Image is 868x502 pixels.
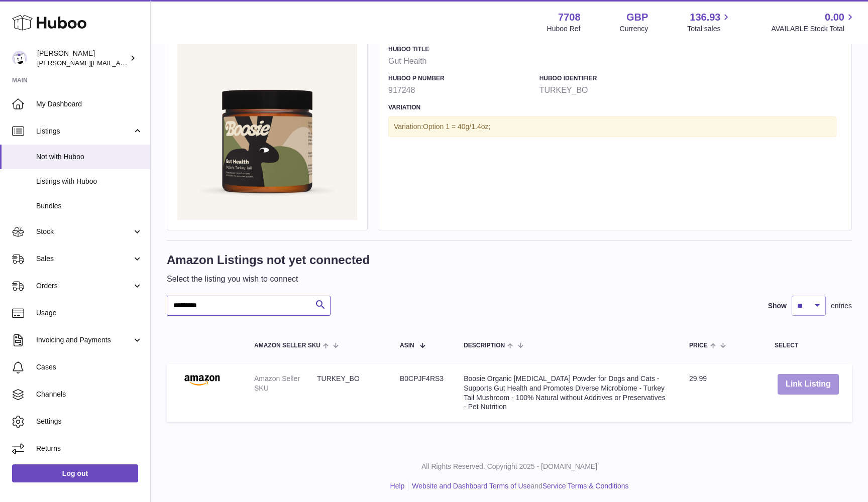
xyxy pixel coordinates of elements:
h4: Variation [388,103,836,111]
img: victor@erbology.co [12,51,27,66]
span: AVAILABLE Stock Total [771,24,856,34]
a: Help [390,482,405,490]
p: All Rights Reserved. Copyright 2025 - [DOMAIN_NAME] [159,462,860,471]
span: My Dashboard [36,99,143,109]
li: and [408,481,628,491]
span: 136.93 [690,11,720,24]
span: Channels [36,390,143,399]
span: Cases [36,362,143,372]
a: Log out [12,464,138,482]
h4: Huboo Title [388,45,836,53]
a: Website and Dashboard Terms of Use [412,482,530,490]
span: [PERSON_NAME][EMAIL_ADDRESS][DOMAIN_NAME] [37,59,201,67]
span: Amazon Seller SKU [254,342,320,349]
td: Boosie Organic [MEDICAL_DATA] Powder for Dogs and Cats - Supports Gut Health and Promotes Diverse... [454,364,679,422]
label: Show [768,301,787,311]
span: Bundles [36,201,143,211]
span: Orders [36,281,132,291]
dd: TURKEY_BO [317,374,380,393]
span: Price [689,342,708,349]
span: Option 1 = 40g/1.4oz; [423,122,490,131]
p: Select the listing you wish to connect [167,274,370,285]
span: 0.00 [825,11,844,24]
span: Not with Huboo [36,152,143,162]
span: Total sales [687,24,732,34]
a: Service Terms & Conditions [542,482,629,490]
span: Listings with Huboo [36,177,143,186]
img: Boosie Organic Adaptogenic Powder for Dogs and Cats - Supports Gut Health and Promotes Diverse Mi... [177,374,227,386]
div: Select [775,342,842,349]
td: B0CPJF4RS3 [390,364,454,422]
span: Sales [36,254,132,264]
strong: Gut Health [388,56,836,67]
a: 0.00 AVAILABLE Stock Total [771,11,856,34]
h1: Amazon Listings not yet connected [167,252,370,268]
span: entries [831,301,852,311]
span: Returns [36,444,143,453]
span: Stock [36,227,132,236]
strong: 917248 [388,85,534,96]
h4: Huboo Identifier [539,74,686,82]
dt: Amazon Seller SKU [254,374,317,393]
a: 136.93 Total sales [687,11,732,34]
strong: GBP [626,11,648,24]
div: Variation: [388,116,836,137]
span: Listings [36,127,132,136]
div: [PERSON_NAME] [37,49,128,68]
div: Huboo Ref [547,24,581,34]
strong: 7708 [558,11,581,24]
div: Currency [620,24,648,34]
span: 29.99 [689,374,707,383]
img: Gut Health [177,40,357,220]
strong: TURKEY_BO [539,85,686,96]
span: ASIN [400,342,414,349]
h4: Huboo P number [388,74,534,82]
button: Link Listing [778,374,839,395]
span: Usage [36,308,143,318]
span: Settings [36,417,143,426]
span: Invoicing and Payments [36,335,132,345]
span: Description [464,342,505,349]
